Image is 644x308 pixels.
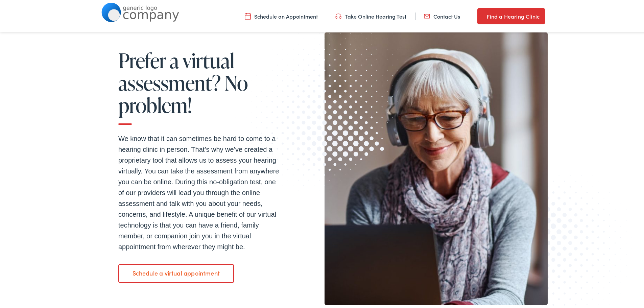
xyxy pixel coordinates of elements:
[245,11,251,19] img: utility icon
[424,11,430,19] img: utility icon
[118,48,281,123] h2: Prefer a virtual assessment? No problem!
[235,11,414,195] img: Graphic image with a halftone pattern, contributing to the site's visual design.
[477,7,545,23] a: Find a Hearing Clinic
[335,11,341,19] img: utility icon
[335,11,406,19] a: Take Online Hearing Test
[118,263,234,282] a: Schedule a virtual appointment
[118,132,281,251] p: We know that it can sometimes be hard to come to a hearing clinic in person. That’s why we’ve cre...
[245,11,318,19] a: Schedule an Appointment
[477,11,483,19] img: utility icon
[424,11,460,19] a: Contact Us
